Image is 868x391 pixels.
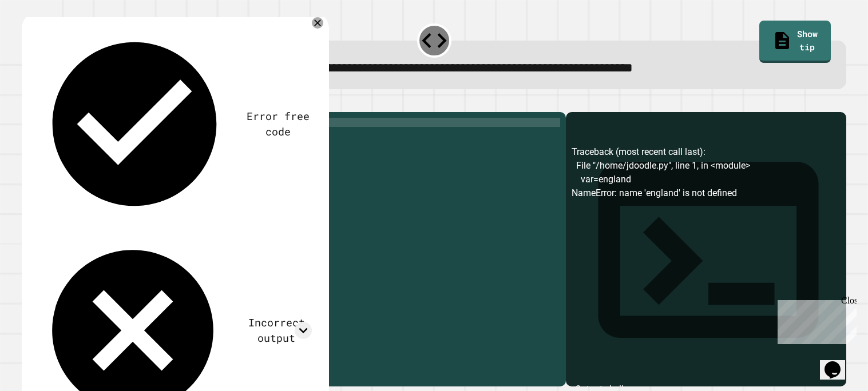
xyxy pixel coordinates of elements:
[572,145,841,387] div: Traceback (most recent call last): File "/home/jdoodle.py", line 1, in <module> var=england NameE...
[244,109,312,140] div: Error free code
[241,315,312,346] div: Incorrect output
[820,345,857,380] iframe: chat widget
[5,5,79,73] div: Chat with us now!Close
[773,296,857,344] iframe: chat widget
[759,21,831,63] a: Show tip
